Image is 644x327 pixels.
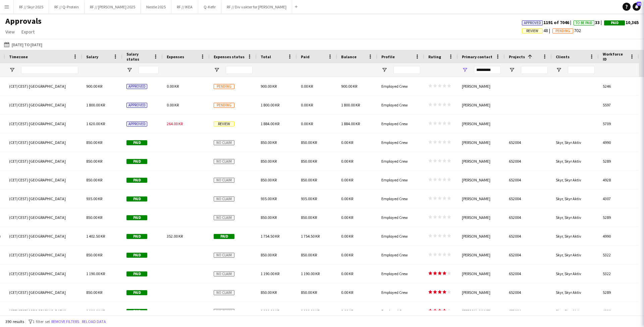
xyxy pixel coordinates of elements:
span: 850.00 KR [86,177,102,182]
span: Approved [126,84,147,89]
span: 850.00 KR [261,140,277,145]
span: Paid [126,215,147,220]
span: Approved [126,103,147,108]
span: 850.00 KR [86,215,102,220]
span: 850.00 KR [301,252,317,257]
span: Paid [214,234,234,239]
span: 10,365 [604,19,639,25]
button: RF // [PERSON_NAME] 2025 [85,0,141,13]
button: Open Filter Menu [509,67,515,73]
button: RF // Q-Protein [49,0,85,13]
input: Projects Filter Input [521,66,548,74]
div: [PERSON_NAME] [458,264,505,283]
span: Employed Crew [381,309,408,314]
span: 1 190.00 KR [261,309,279,314]
span: 1 190.00 KR [86,271,105,276]
div: [PERSON_NAME] [458,283,505,302]
div: 652004 [505,152,552,170]
button: Q-Kefir [198,0,221,13]
span: 1 190.00 KR [301,271,320,276]
input: Primary contact Filter Input [474,66,501,74]
span: No claim [214,140,234,145]
span: Pending [555,29,570,33]
div: 4990 [599,302,639,320]
span: 0.00 KR [341,196,353,201]
div: (CET/CEST) [GEOGRAPHIC_DATA] [5,114,82,133]
span: Paid [126,178,147,183]
span: Employed Crew [381,177,408,182]
div: 5709 [599,114,639,133]
span: Review [526,29,538,33]
span: No claim [214,271,234,276]
div: 652004 [505,302,552,320]
div: 5597 [599,96,639,114]
span: 1 402.50 KR [86,234,105,239]
input: Salary status Filter Input [139,66,159,74]
button: Open Filter Menu [381,67,387,73]
span: 0.00 KR [341,159,353,164]
div: [PERSON_NAME] [458,114,505,133]
a: Export [19,27,37,36]
span: View [5,29,15,35]
div: (CET/CEST) [GEOGRAPHIC_DATA] [5,77,82,95]
span: Employed Crew [381,121,408,126]
div: Skyr, Skyr Aktiv [552,246,599,264]
div: [PERSON_NAME] [458,133,505,152]
div: (CET/CEST) [GEOGRAPHIC_DATA] [5,208,82,227]
div: 5289 [599,152,639,170]
div: [PERSON_NAME] [458,189,505,208]
span: 1 190.00 KR [86,309,105,314]
span: Employed Crew [381,102,408,107]
div: Skyr, Skyr Aktiv [552,227,599,245]
input: Clients Filter Input [568,66,595,74]
div: (CET/CEST) [GEOGRAPHIC_DATA] [5,189,82,208]
a: 29 [633,3,641,11]
div: (CET/CEST) [GEOGRAPHIC_DATA] [5,227,82,245]
div: [PERSON_NAME] [458,246,505,264]
span: 702 [552,27,581,33]
span: 850.00 KR [301,140,317,145]
span: Employed Crew [381,84,408,89]
span: Approved [126,121,147,127]
span: 0.00 KR [341,309,353,314]
span: To Be Paid [576,21,592,25]
span: Expenses [167,54,184,59]
div: [PERSON_NAME] [458,152,505,170]
span: Clients [556,54,570,59]
div: Skyr, Skyr Aktiv [552,208,599,227]
span: Employed Crew [381,271,408,276]
div: 5246 [599,77,639,95]
span: Profile [381,54,395,59]
div: [PERSON_NAME] [458,96,505,114]
div: 652004 [505,264,552,283]
div: Skyr, Skyr Aktiv [552,189,599,208]
span: Paid [126,159,147,164]
span: 1 884.00 KR [341,121,360,126]
div: [PERSON_NAME] [458,77,505,95]
span: 850.00 KR [86,159,102,164]
span: 0.00 KR [301,84,313,89]
span: 0.00 KR [341,177,353,182]
span: 0.00 KR [341,215,353,220]
span: No claim [214,178,234,183]
div: 652004 [505,208,552,227]
span: Employed Crew [381,234,408,239]
input: Expenses status Filter Input [226,66,253,74]
span: No claim [214,290,234,295]
span: No claim [214,215,234,220]
span: 33 [574,19,604,25]
div: 4307 [599,189,639,208]
span: Paid [126,234,147,239]
span: 352.00 KR [167,234,183,239]
span: No claim [214,309,234,314]
span: 850.00 KR [301,177,317,182]
button: Remove filters [50,318,80,325]
div: 652004 [505,133,552,152]
button: RF // IKEA [171,0,198,13]
div: (CET/CEST) [GEOGRAPHIC_DATA] [5,283,82,302]
div: Skyr, Skyr Aktiv [552,264,599,283]
span: Employed Crew [381,159,408,164]
button: Nestle 2025 [141,0,171,13]
input: Profile Filter Input [393,66,420,74]
div: 5289 [599,208,639,227]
